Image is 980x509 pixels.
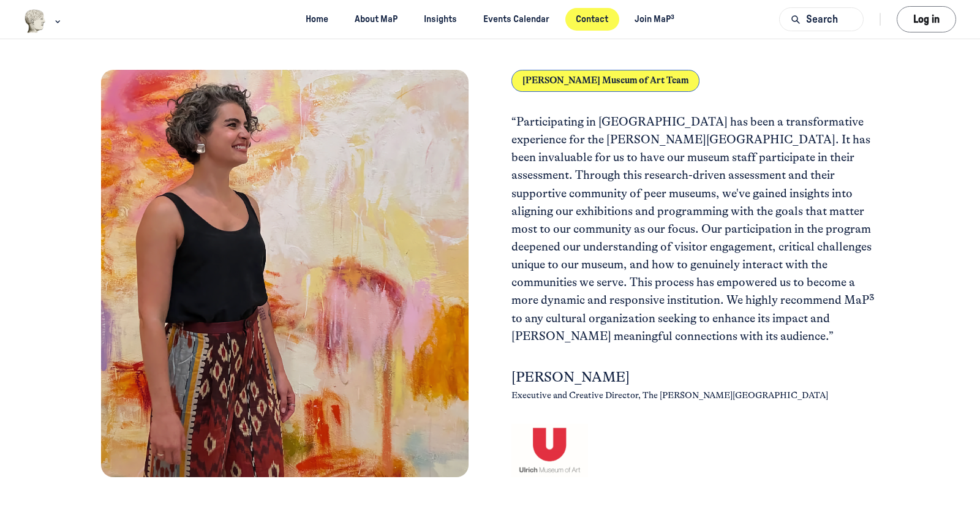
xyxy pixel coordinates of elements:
a: Events Calendar [473,8,560,31]
button: Museums as Progress logo [24,8,64,34]
button: Search [779,7,864,31]
span: Executive and Creative Director, The [PERSON_NAME][GEOGRAPHIC_DATA] [511,390,828,401]
span: [PERSON_NAME] Museum of Art Team [522,75,688,86]
span: [PERSON_NAME] [511,369,630,385]
a: Contact [565,8,619,31]
button: Log in [897,6,956,32]
img: Ulrich Museum Logo [511,424,588,477]
img: Museums as Progress logo [24,9,47,33]
span: “Participating in [GEOGRAPHIC_DATA] has been a transformative experience for the [PERSON_NAME][GE... [511,115,874,343]
a: Insights [413,8,468,31]
a: Join MaP³ [624,8,685,31]
a: About MaP [344,8,409,31]
a: Home [295,8,339,31]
